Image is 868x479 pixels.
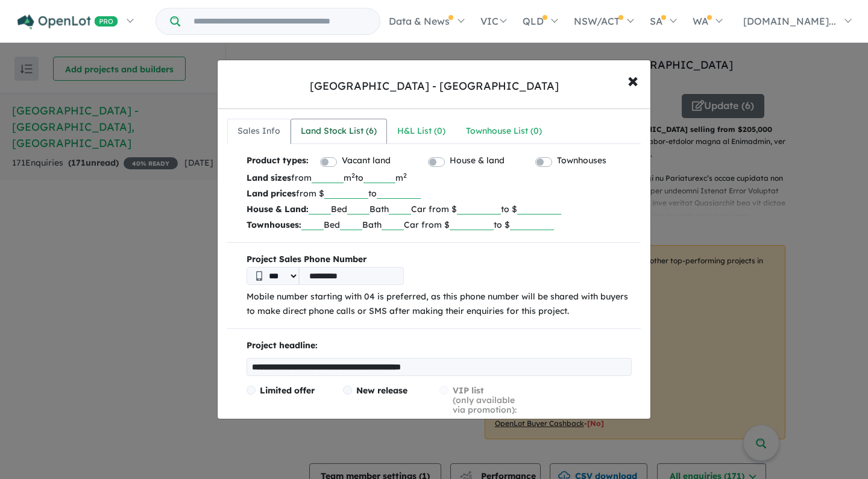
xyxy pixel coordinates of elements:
[247,201,632,217] p: Bed Bath Car from $ to $
[743,15,836,27] span: [DOMAIN_NAME]...
[466,124,542,139] div: Townhouse List ( 0 )
[260,385,315,396] span: Limited offer
[183,8,377,34] input: Try estate name, suburb, builder or developer
[310,78,559,94] div: [GEOGRAPHIC_DATA] - [GEOGRAPHIC_DATA]
[247,217,632,233] p: Bed Bath Car from $ to $
[397,124,445,139] div: H&L List ( 0 )
[342,154,391,168] label: Vacant land
[557,154,606,168] label: Townhouses
[247,188,296,199] b: Land prices
[356,385,407,396] span: New release
[247,170,632,186] p: from m to m
[247,252,632,267] b: Project Sales Phone Number
[450,154,505,168] label: House & land
[237,124,280,139] div: Sales Info
[247,219,301,230] b: Townhouses:
[627,67,638,93] span: ×
[403,171,407,180] sup: 2
[247,290,632,319] p: Mobile number starting with 04 is preferred, as this phone number will be shared with buyers to m...
[247,186,632,201] p: from $ to
[17,14,118,30] img: Openlot PRO Logo White
[247,154,309,170] b: Product types:
[247,339,632,353] p: Project headline:
[247,204,309,214] b: House & Land:
[247,172,291,183] b: Land sizes
[301,124,377,139] div: Land Stock List ( 6 )
[351,171,355,180] sup: 2
[256,271,262,281] img: Phone icon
